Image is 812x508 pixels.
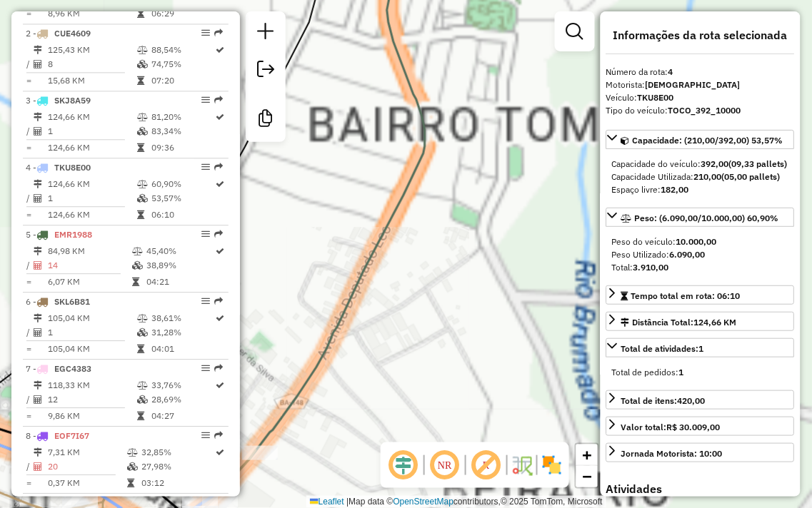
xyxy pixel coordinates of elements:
i: Total de Atividades [34,60,42,68]
strong: (05,00 pallets) [722,171,781,182]
td: 9,86 KM [47,409,136,423]
div: Tipo do veículo: [606,104,795,117]
i: Total de Atividades [34,328,42,337]
em: Rota exportada [214,431,223,440]
i: Distância Total [34,314,42,322]
td: 105,04 KM [47,311,136,325]
i: Total de Atividades [34,395,42,404]
div: Número da rota: [606,66,795,78]
td: 60,90% [151,177,215,191]
div: Capacidade: (210,00/392,00) 53,57% [606,152,795,202]
i: Tempo total em rota [132,278,139,286]
strong: 182,00 [661,184,689,195]
i: % de utilização da cubagem [137,328,148,337]
td: = [26,275,33,289]
td: 81,20% [151,110,215,124]
td: 06:10 [151,208,215,222]
i: Tempo total em rota [137,412,144,420]
i: Rota otimizada [216,180,225,188]
a: Zoom in [576,444,598,466]
em: Opções [201,297,210,305]
div: Peso Utilizado: [612,248,789,261]
a: Criar modelo [251,104,280,136]
em: Rota exportada [214,96,223,104]
td: / [26,459,33,474]
span: SKJ8A59 [54,95,91,106]
td: = [26,6,33,21]
i: % de utilização da cubagem [137,395,148,404]
i: Distância Total [34,448,42,457]
strong: 1 [699,343,704,354]
div: Valor total: [621,421,721,434]
td: / [26,392,33,407]
span: EGC4383 [54,363,91,374]
i: Total de Atividades [34,127,42,136]
td: 38,89% [146,258,215,273]
td: 8,96 KM [47,6,136,21]
i: % de utilização do peso [137,180,148,188]
td: 0,37 KM [47,476,126,490]
i: Distância Total [34,113,42,121]
a: Total de atividades:1 [606,338,795,357]
div: Espaço livre: [612,183,789,196]
span: Total de atividades: [621,343,704,354]
span: Exibir rótulo [469,448,503,482]
td: 07:20 [151,73,215,88]
i: Tempo total em rota [137,345,144,353]
img: Fluxo de ruas [511,454,533,477]
td: / [26,325,33,340]
span: 7 - [26,363,91,374]
i: Total de Atividades [34,194,42,203]
td: = [26,141,33,155]
td: 28,69% [151,392,215,407]
strong: 10.000,00 [676,236,717,247]
td: 83,34% [151,124,215,138]
td: 04:21 [146,275,215,289]
span: 3 - [26,95,91,106]
td: / [26,124,33,138]
i: % de utilização do peso [137,381,148,390]
a: Leaflet [310,497,344,507]
a: Nova sessão e pesquisa [251,17,280,49]
a: Tempo total em rota: 06:10 [606,285,795,305]
td: 38,61% [151,311,215,325]
span: Peso: (6.090,00/10.000,00) 60,90% [635,213,779,223]
i: Rota otimizada [216,46,225,54]
em: Opções [201,364,210,372]
div: Capacidade Utilizada: [612,171,789,183]
a: Exibir filtros [561,17,589,46]
td: 45,40% [146,244,215,258]
td: 84,98 KM [47,244,131,258]
i: % de utilização do peso [137,113,148,121]
i: Total de Atividades [34,462,42,471]
td: 14 [47,258,131,273]
span: SKL6B81 [54,296,90,307]
i: Total de Atividades [34,261,42,270]
div: Veículo: [606,91,795,104]
td: 6,07 KM [47,275,131,289]
i: Tempo total em rota [137,210,144,219]
span: Peso do veículo: [612,236,717,247]
strong: 3.910,00 [633,262,669,273]
em: Opções [201,29,210,37]
em: Rota exportada [214,29,223,37]
i: % de utilização da cubagem [137,194,148,203]
strong: 4 [668,66,673,77]
td: 124,66 KM [47,141,136,155]
td: 74,75% [151,57,215,71]
td: 32,85% [141,445,215,459]
em: Opções [201,230,210,238]
td: / [26,57,33,71]
td: 7,31 KM [47,445,126,459]
td: 124,66 KM [47,110,136,124]
strong: 210,00 [694,171,722,182]
td: 20 [47,459,126,474]
i: Tempo total em rota [137,76,144,85]
i: % de utilização do peso [132,247,143,255]
i: Tempo total em rota [127,479,134,487]
td: = [26,208,33,222]
td: 04:27 [151,409,215,423]
strong: (09,33 pallets) [729,158,788,169]
i: % de utilização da cubagem [132,261,143,270]
div: Jornada Motorista: 10:00 [621,447,723,460]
